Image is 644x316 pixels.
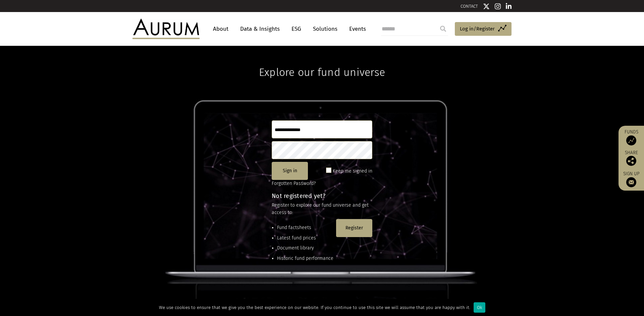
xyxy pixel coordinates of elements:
[455,22,512,36] a: Log in/Register
[436,22,450,35] input: Submit
[483,3,490,10] img: Twitter icon
[622,150,641,166] div: Share
[259,46,385,79] h1: Explore our fund universe
[474,302,485,313] div: Ok
[495,3,501,10] img: Instagram icon
[277,224,333,231] li: Fund factsheets
[346,23,366,35] a: Events
[626,156,636,166] img: Share this post
[277,234,333,242] li: Latest fund prices
[333,167,372,175] label: Keep me signed in
[237,23,283,35] a: Data & Insights
[460,25,495,33] span: Log in/Register
[626,135,636,145] img: Access Funds
[336,219,372,237] button: Register
[272,162,308,180] button: Sign in
[132,19,200,39] img: Aurum
[310,23,341,35] a: Solutions
[622,129,641,145] a: Funds
[506,3,512,10] img: Linkedin icon
[288,23,305,35] a: ESG
[622,171,641,187] a: Sign up
[272,202,372,217] p: Register to explore our fund universe and get access to:
[210,23,232,35] a: About
[277,255,333,262] li: Historic fund performance
[626,177,636,187] img: Sign up to our newsletter
[277,244,333,252] li: Document library
[272,193,372,199] h4: Not registered yet?
[461,4,478,9] a: CONTACT
[272,181,316,186] a: Forgotten Password?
